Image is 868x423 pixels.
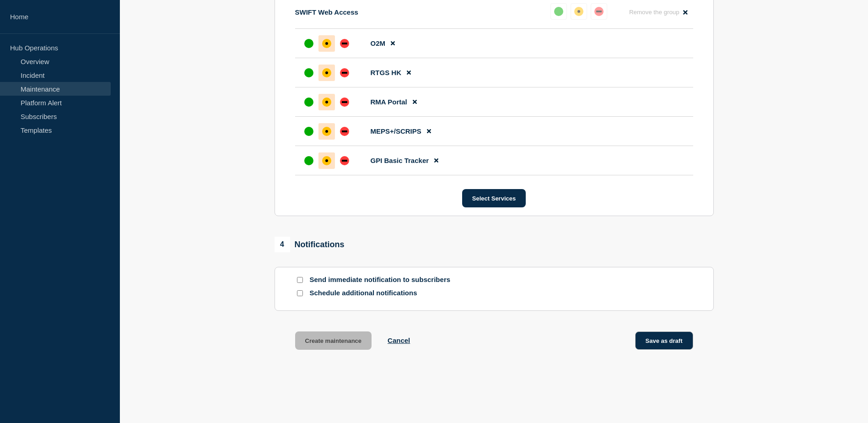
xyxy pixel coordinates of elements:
div: affected [322,39,331,48]
div: down [340,68,349,77]
div: up [304,98,313,107]
span: Remove the group [629,9,679,16]
div: Notifications [275,237,345,252]
span: MEPS+/SCRIPS [371,127,421,135]
span: RMA Portal [371,98,407,106]
span: O2M [371,39,386,47]
button: affected [571,3,587,20]
div: affected [322,68,331,77]
div: affected [322,98,331,107]
button: up [550,3,567,20]
span: RTGS HK [371,69,402,76]
div: affected [322,156,331,165]
div: up [304,156,313,165]
span: 4 [275,237,290,252]
div: up [304,127,313,136]
p: Schedule additional notifications [310,289,456,298]
button: down [591,3,607,20]
input: Schedule additional notifications [297,290,303,296]
button: Save as draft [635,331,693,350]
span: GPI Basic Tracker [371,157,429,164]
div: up [304,68,313,77]
div: down [340,98,349,107]
div: down [594,7,604,16]
div: down [340,156,349,165]
button: Cancel [388,336,410,344]
div: up [554,7,563,16]
div: affected [574,7,583,16]
div: down [340,127,349,136]
button: Select Services [462,189,526,207]
button: Remove the group [624,3,693,21]
p: SWIFT Web Access [295,8,358,16]
p: Send immediate notification to subscribers [310,276,456,284]
button: Create maintenance [295,331,372,350]
div: up [304,39,313,48]
div: affected [322,127,331,136]
input: Send immediate notification to subscribers [297,277,303,283]
div: down [340,39,349,48]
